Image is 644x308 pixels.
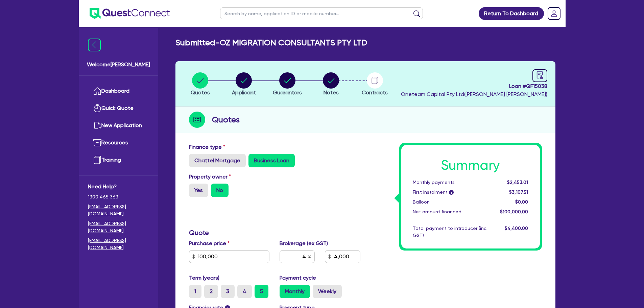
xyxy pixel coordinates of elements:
img: new-application [93,121,101,129]
span: $0.00 [515,199,528,205]
span: audit [536,71,544,79]
img: training [93,156,101,164]
span: Contracts [362,89,388,96]
label: Weekly [313,285,342,298]
span: Welcome [PERSON_NAME] [87,61,150,69]
a: [EMAIL_ADDRESS][DOMAIN_NAME] [88,203,149,217]
label: Monthly [280,285,310,298]
button: Contracts [361,72,388,97]
h3: Quote [189,229,360,237]
a: New Application [88,117,149,134]
span: i [449,190,454,195]
span: Need Help? [88,183,149,191]
span: $4,400.00 [505,226,528,231]
a: audit [532,69,547,82]
a: Dashboard [88,82,149,100]
h2: Quotes [212,114,240,126]
span: Oneteam Capital Pty Ltd ( [PERSON_NAME] [PERSON_NAME] ) [401,91,547,97]
label: Business Loan [248,154,295,167]
label: Payment cycle [280,274,316,282]
label: No [211,184,229,197]
h1: Summary [413,157,528,173]
button: Notes [323,72,339,97]
div: Net amount financed [408,208,492,215]
span: $3,107.51 [509,189,528,195]
span: Loan # QF15038 [401,82,547,90]
a: Dropdown toggle [545,5,563,22]
label: Purchase price [189,239,230,247]
label: Brokerage (ex GST) [280,239,328,247]
label: Property owner [189,173,231,181]
div: First instalment [408,189,492,196]
span: Guarantors [273,89,302,96]
label: Yes [189,184,208,197]
label: Finance type [189,143,225,151]
span: $2,453.01 [507,180,528,185]
a: Quick Quote [88,100,149,117]
img: resources [93,139,101,147]
button: Guarantors [272,72,302,97]
div: Monthly payments [408,179,492,186]
a: Training [88,151,149,169]
label: 4 [237,285,252,298]
span: Quotes [191,89,210,96]
span: $100,000.00 [500,209,528,214]
label: 1 [189,285,201,298]
img: step-icon [189,112,205,128]
label: 2 [204,285,218,298]
button: Applicant [232,72,256,97]
a: Return To Dashboard [479,7,544,20]
input: Search by name, application ID or mobile number... [220,7,423,19]
a: [EMAIL_ADDRESS][DOMAIN_NAME] [88,220,149,234]
label: Chattel Mortgage [189,154,246,167]
label: 3 [221,285,235,298]
h2: Submitted - OZ MIGRATION CONSULTANTS PTY LTD [175,38,367,48]
button: Quotes [190,72,210,97]
a: [EMAIL_ADDRESS][DOMAIN_NAME] [88,237,149,251]
img: quest-connect-logo-blue [90,8,170,19]
div: Balloon [408,198,492,206]
img: icon-menu-close [88,39,101,51]
span: 1300 465 363 [88,193,149,200]
label: 5 [255,285,268,298]
div: Total payment to introducer (inc GST) [408,225,492,239]
label: Term (years) [189,274,219,282]
img: quick-quote [93,104,101,112]
span: Notes [324,89,339,96]
span: Applicant [232,89,256,96]
a: Resources [88,134,149,151]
